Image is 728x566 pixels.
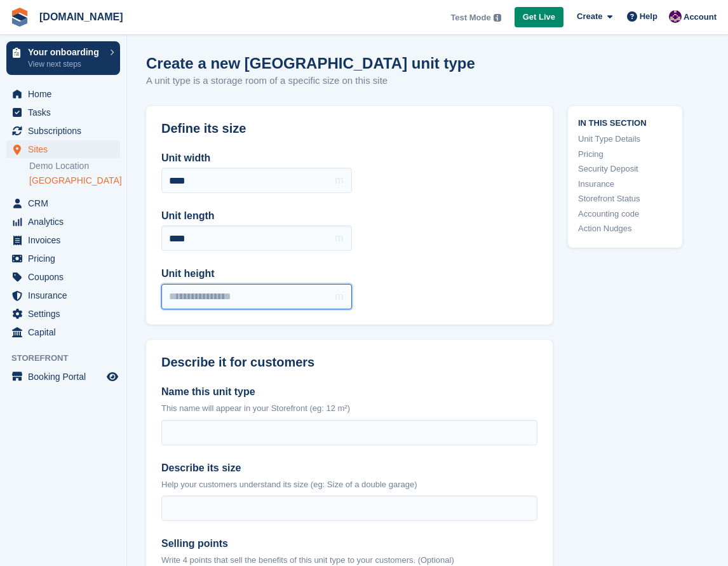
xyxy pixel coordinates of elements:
[6,231,120,249] a: menu
[10,8,29,27] img: stora-icon-8386f47178a22dfd0bd8f6a31ec36ba5ce8667c1dd55bd0f319d3a0aa187defe.svg
[28,368,104,386] span: Booking Portal
[6,41,120,75] a: Your onboarding View next steps
[6,122,120,140] a: menu
[578,178,672,191] a: Insurance
[578,192,672,205] a: Storefront Status
[161,208,352,224] label: Unit length
[578,148,672,161] a: Pricing
[494,14,501,22] img: icon-info-grey-7440780725fd019a000dd9b08b2336e03edf1995a4989e88bcd33f0948082b44.svg
[28,104,104,121] span: Tasks
[29,175,120,187] a: [GEOGRAPHIC_DATA]
[28,305,104,323] span: Settings
[6,194,120,212] a: menu
[6,368,120,386] a: menu
[28,194,104,212] span: CRM
[578,116,672,128] span: In this section
[6,213,120,231] a: menu
[6,85,120,103] a: menu
[28,122,104,140] span: Subscriptions
[578,208,672,220] a: Accounting code
[578,222,672,235] a: Action Nudges
[450,11,490,24] span: Test Mode
[28,250,104,267] span: Pricing
[578,133,672,145] a: Unit Type Details
[161,121,537,136] h2: Define its size
[11,352,126,365] span: Storefront
[28,58,104,70] p: View next steps
[28,48,104,57] p: Your onboarding
[6,104,120,121] a: menu
[6,286,120,304] a: menu
[515,7,563,28] a: Get Live
[669,10,682,23] img: Anna Žambůrková
[161,355,537,370] h2: Describe it for customers
[577,10,602,23] span: Create
[161,384,537,400] label: Name this unit type
[684,11,717,24] span: Account
[6,305,120,323] a: menu
[28,268,104,286] span: Coupons
[34,6,128,27] a: [DOMAIN_NAME]
[105,369,120,384] a: Preview store
[6,140,120,158] a: menu
[28,213,104,231] span: Analytics
[28,323,104,341] span: Capital
[28,140,104,158] span: Sites
[28,231,104,249] span: Invoices
[640,10,657,23] span: Help
[146,74,475,88] p: A unit type is a storage room of a specific size on this site
[578,163,672,175] a: Security Deposit
[6,323,120,341] a: menu
[28,286,104,304] span: Insurance
[146,55,475,72] h1: Create a new [GEOGRAPHIC_DATA] unit type
[161,461,537,476] label: Describe its size
[28,85,104,103] span: Home
[523,11,555,24] span: Get Live
[161,402,537,415] p: This name will appear in your Storefront (eg: 12 m²)
[6,268,120,286] a: menu
[6,250,120,267] a: menu
[29,160,120,172] a: Demo Location
[161,151,352,166] label: Unit width
[161,536,537,551] label: Selling points
[161,266,352,281] label: Unit height
[161,478,537,491] p: Help your customers understand its size (eg: Size of a double garage)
